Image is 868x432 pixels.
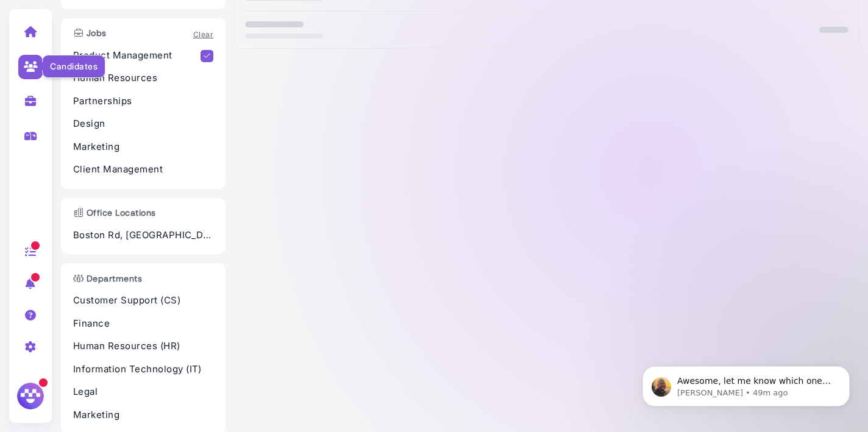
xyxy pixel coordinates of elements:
p: Marketing [73,408,213,422]
a: Candidates [12,50,50,82]
a: Clear [193,30,213,39]
h3: Departments [67,274,148,284]
img: Megan [15,381,46,411]
p: Information Technology (IT) [73,363,213,377]
p: Product Management [73,49,201,63]
p: Boston Rd, [GEOGRAPHIC_DATA], [GEOGRAPHIC_DATA] [73,228,213,243]
h3: Jobs [67,28,113,38]
p: Human Resources [73,71,213,85]
p: Marketing [73,140,213,154]
p: Customer Support (CS) [73,294,213,308]
iframe: Intercom notifications message [624,341,868,426]
p: Partnerships [73,94,213,108]
h3: Office Locations [67,208,162,218]
p: Legal [73,385,213,399]
p: Design [73,117,213,131]
p: Finance [73,317,213,331]
p: Human Resources (HR) [73,339,213,353]
p: Client Management [73,163,213,177]
div: Candidates [42,55,105,78]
